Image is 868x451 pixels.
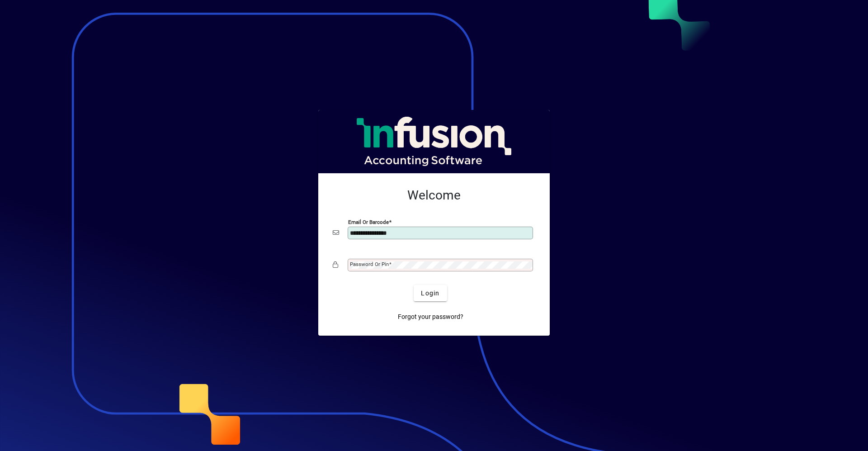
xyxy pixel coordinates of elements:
[414,285,447,301] button: Login
[348,219,389,225] mat-label: Email or Barcode
[394,309,467,325] a: Forgot your password?
[350,261,389,267] mat-label: Password or Pin
[421,289,439,298] span: Login
[333,188,535,203] h2: Welcome
[398,312,463,322] span: Forgot your password?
